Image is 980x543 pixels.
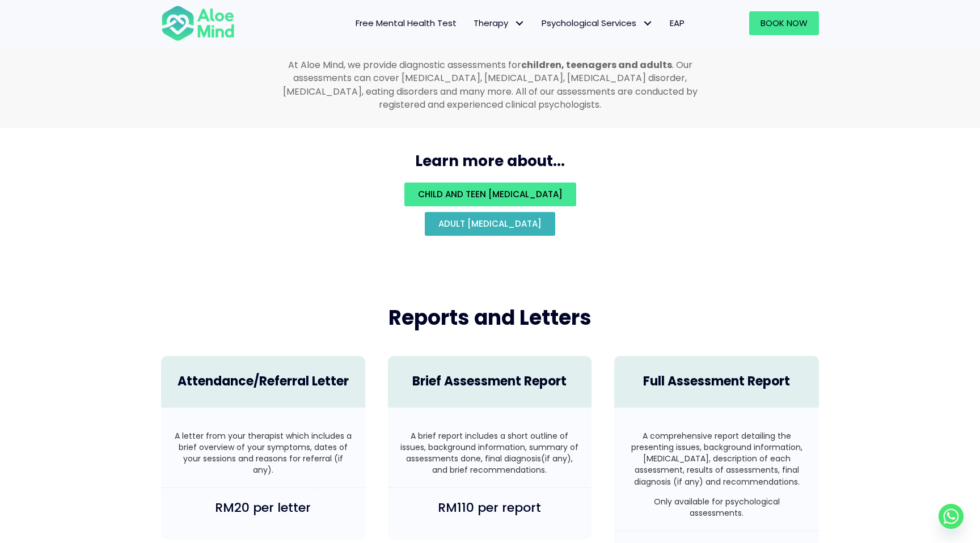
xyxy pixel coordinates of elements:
a: Free Mental Health Test [347,11,465,35]
a: EAP [661,11,693,35]
a: Adult [MEDICAL_DATA] [425,212,555,236]
span: EAP [670,17,685,29]
h4: Brief Assessment Report [399,373,581,391]
span: Book Now [761,17,808,29]
nav: Menu [250,11,693,35]
h4: Full Assessment Report [626,373,808,391]
span: Reports and Letters [388,303,592,332]
span: Therapy: submenu [511,15,527,32]
img: Aloe mind Logo [161,5,235,42]
p: A brief report includes a short outline of issues, background information, summary of assessments... [399,430,581,476]
p: A letter from your therapist which includes a brief overview of your symptoms, dates of your sess... [172,430,354,476]
p: Only available for psychological assessments. [626,496,808,519]
a: Child and teen [MEDICAL_DATA] [404,183,576,206]
a: Whatsapp [939,504,964,529]
strong: children, teenagers and adults [521,58,672,71]
p: A comprehensive report detailing the presenting issues, background information, [MEDICAL_DATA], d... [626,430,808,487]
span: Child and teen [MEDICAL_DATA] [418,188,563,200]
p: At Aloe Mind, we provide diagnostic assessments for . Our assessments can cover [MEDICAL_DATA], [... [277,58,703,111]
h3: Learn more about... [150,151,830,171]
h4: Attendance/Referral Letter [172,373,354,391]
span: Psychological Services: submenu [639,15,656,32]
a: Psychological ServicesPsychological Services: submenu [533,11,661,35]
h4: RM110 per report [399,499,581,517]
span: Therapy [474,17,525,29]
h4: RM20 per letter [172,499,354,517]
span: Free Mental Health Test [356,17,457,29]
span: Psychological Services [542,17,653,29]
span: Adult [MEDICAL_DATA] [438,218,542,230]
a: TherapyTherapy: submenu [465,11,533,35]
a: Book Now [749,11,819,35]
